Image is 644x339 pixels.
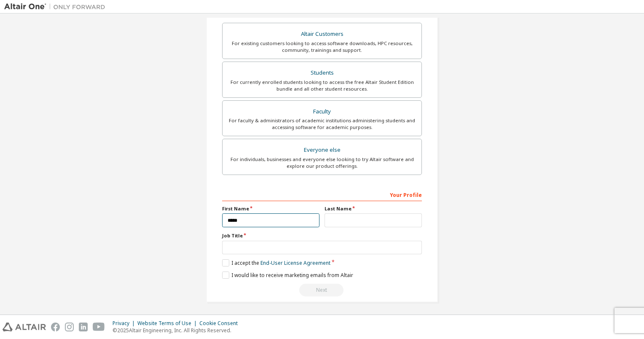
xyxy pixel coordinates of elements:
div: Altair Customers [228,28,416,40]
div: Website Terms of Use [137,320,199,327]
img: linkedin.svg [79,323,88,331]
img: Altair One [4,3,110,11]
label: I would like to receive marketing emails from Altair [222,272,353,279]
div: Students [228,67,416,79]
p: © 2025 Altair Engineering, Inc. All Rights Reserved. [113,327,243,334]
img: instagram.svg [65,323,74,331]
div: For existing customers looking to access software downloads, HPC resources, community, trainings ... [228,40,416,54]
div: Your Profile [222,188,422,201]
div: For faculty & administrators of academic institutions administering students and accessing softwa... [228,117,416,131]
div: For individuals, businesses and everyone else looking to try Altair software and explore our prod... [228,156,416,169]
div: Read and acccept EULA to continue [222,284,422,296]
img: facebook.svg [51,323,60,331]
label: First Name [222,205,319,212]
label: Job Title [222,232,422,239]
div: Privacy [113,320,137,327]
img: altair_logo.svg [3,323,46,331]
div: For currently enrolled students looking to access the free Altair Student Edition bundle and all ... [228,79,416,92]
div: Cookie Consent [199,320,243,327]
img: youtube.svg [93,323,105,331]
a: End-User License Agreement [260,259,330,266]
div: Faculty [228,106,416,118]
label: I accept the [222,259,330,266]
label: Last Name [325,205,422,212]
div: Everyone else [228,144,416,156]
